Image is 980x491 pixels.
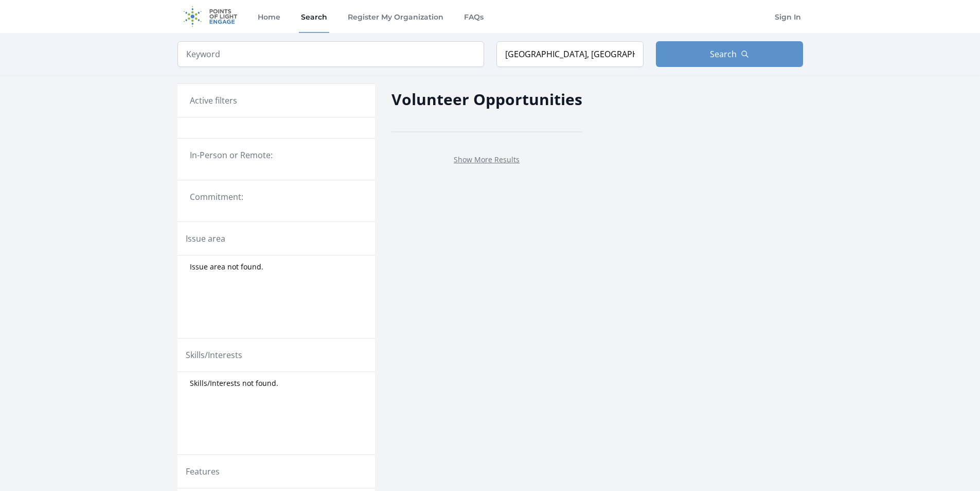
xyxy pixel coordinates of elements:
legend: Features [186,465,220,478]
a: Show More Results [454,155,520,164]
button: Search [656,41,803,67]
span: Skills/Interests not found. [190,378,278,388]
span: Issue area not found. [190,262,263,272]
h3: Active filters [190,94,237,107]
span: Search [710,48,737,60]
input: Keyword [177,41,484,67]
legend: Issue area [186,232,225,245]
input: Location [496,41,644,67]
legend: Skills/Interests [186,349,242,361]
legend: In-Person or Remote: [190,149,363,161]
legend: Commitment: [190,191,363,203]
h2: Volunteer Opportunities [391,88,582,111]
